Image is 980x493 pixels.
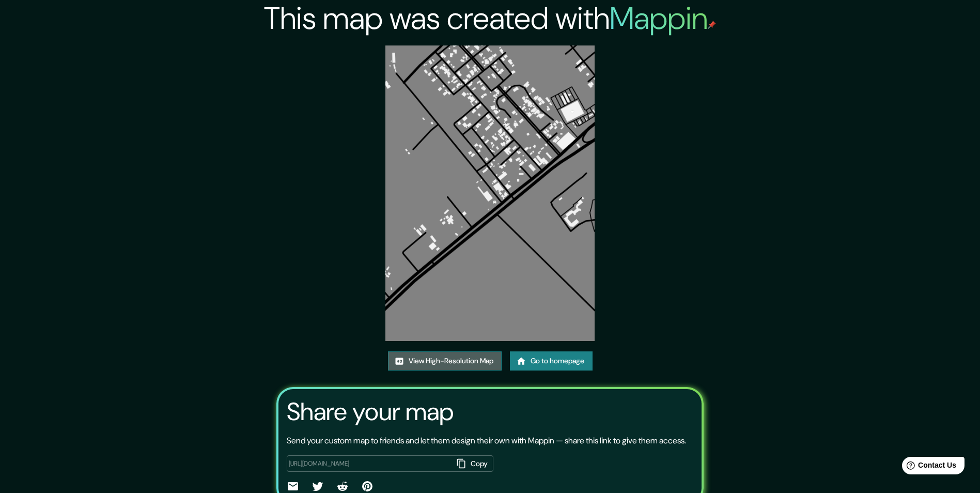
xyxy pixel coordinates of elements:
[888,453,969,482] iframe: Help widget launcher
[388,351,502,371] a: View High-Resolution Map
[708,21,716,29] img: mappin-pin
[453,455,493,472] button: Copy
[287,397,454,426] h3: Share your map
[385,45,595,341] img: created-map
[510,351,593,371] a: Go to homepage
[287,435,686,447] p: Send your custom map to friends and let them design their own with Mappin — share this link to gi...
